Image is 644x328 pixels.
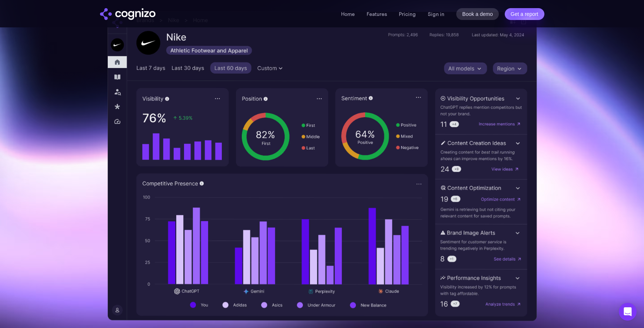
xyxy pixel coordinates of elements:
a: Get a report [505,8,544,20]
a: Home [341,11,355,17]
a: Book a demo [456,8,499,20]
a: home [100,8,156,20]
a: Features [367,11,387,17]
div: Open Intercom Messenger [619,303,637,321]
a: Pricing [399,11,416,17]
a: Sign in [428,10,444,18]
img: cognizo logo [100,8,156,20]
img: Cognizo AI visibility optimization dashboard [107,11,537,321]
